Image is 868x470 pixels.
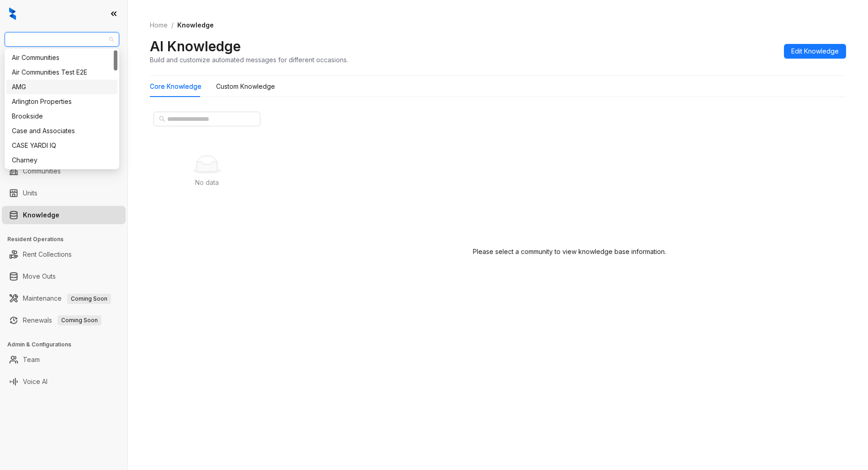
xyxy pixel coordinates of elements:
[159,116,165,122] span: search
[23,373,48,391] a: Voice AI
[784,44,846,59] button: Edit Knowledge
[473,247,666,257] div: Please select a community to view knowledge base information.
[148,20,169,30] a: Home
[2,123,126,141] li: Collections
[12,155,112,165] div: Charney
[2,184,126,202] li: Units
[67,294,111,304] span: Coming Soon
[12,111,112,121] div: Brookside
[23,351,40,369] a: Team
[23,206,59,224] a: Knowledge
[12,97,112,107] div: Arlington Properties
[7,235,127,243] h3: Resident Operations
[171,20,174,30] li: /
[2,311,126,330] li: Renewals
[6,50,117,65] div: Air Communities
[2,162,126,180] li: Communities
[2,101,126,119] li: Leasing
[161,178,253,188] div: No data
[23,184,37,202] a: Units
[6,80,117,94] div: AMG
[58,315,101,325] span: Coming Soon
[216,81,275,92] div: Custom Knowledge
[12,126,112,136] div: Case and Associates
[2,351,126,369] li: Team
[6,109,117,124] div: Brookside
[2,206,126,224] li: Knowledge
[6,153,117,167] div: Charney
[150,38,241,55] h2: AI Knowledge
[12,53,112,63] div: Air Communities
[9,7,16,20] img: logo
[12,140,112,151] div: CASE YARDI IQ
[23,162,61,180] a: Communities
[23,311,101,330] a: RenewalsComing Soon
[2,373,126,391] li: Voice AI
[2,267,126,286] li: Move Outs
[6,65,117,80] div: Air Communities Test E2E
[2,289,126,308] li: Maintenance
[791,46,839,56] span: Edit Knowledge
[12,82,112,92] div: AMG
[23,267,56,286] a: Move Outs
[150,55,348,65] div: Build and customize automated messages for different occasions.
[6,124,117,138] div: Case and Associates
[177,21,214,29] span: Knowledge
[6,94,117,109] div: Arlington Properties
[150,81,201,92] div: Core Knowledge
[12,67,112,77] div: Air Communities Test E2E
[23,245,72,264] a: Rent Collections
[2,61,126,80] li: Leads
[2,245,126,264] li: Rent Collections
[6,138,117,153] div: CASE YARDI IQ
[7,340,127,349] h3: Admin & Configurations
